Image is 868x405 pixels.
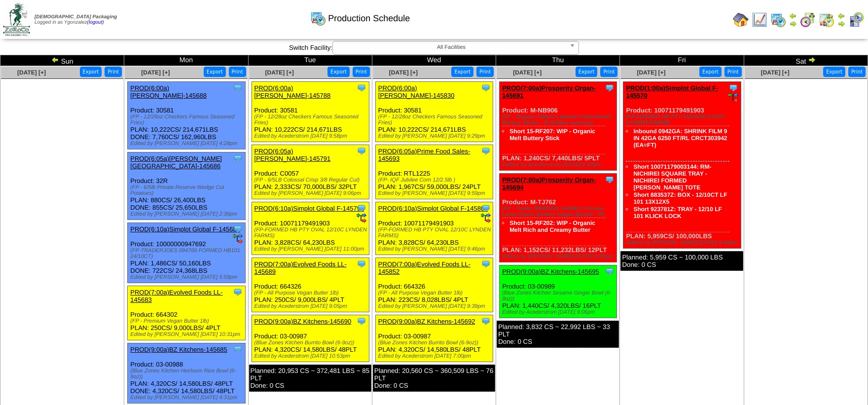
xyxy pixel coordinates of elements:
a: PROD(9:00a)BZ Kitchens-145690 [254,318,352,325]
a: Short 883537Z: BOX - 12/10CT LF 101 13X12X5 [633,191,727,205]
div: (FP - 6/5LB Colossal Crisp 3/8 Regular Cut) [254,177,369,183]
div: Edited by Acederstrom [DATE] 9:05pm [254,303,369,309]
button: Export [823,67,845,77]
div: Product: C0057 PLAN: 2,333CS / 70,000LBS / 32PLT [252,145,369,199]
div: Edited by [PERSON_NAME] [DATE] 4:28pm [130,141,245,147]
a: Short 923781Z: TRAY - 12/10 LF 101 KLICK LOCK [633,206,722,220]
td: Thu [496,55,620,66]
img: calendarprod.gif [770,12,786,28]
div: Product: 664326 PLAN: 223CS / 8,028LBS / 4PLT [375,258,493,312]
td: Wed [372,55,496,66]
img: home.gif [733,12,749,28]
img: Tooltip [357,259,366,269]
td: Sun [0,55,124,66]
div: Product: 10000000947692 PLAN: 1,486CS / 50,160LBS DONE: 722CS / 24,368LBS [128,223,245,283]
button: Print [724,67,742,77]
div: Product: 10071179491903 PLAN: 5,959CS / 100,000LBS [623,82,741,249]
div: Edited by [PERSON_NAME] [DATE] 9:29pm [378,133,493,139]
div: (Blue Zones Kitchen Heirloom Rice Bowl (6-9oz)) [130,368,245,380]
a: PROD(6:00a)[PERSON_NAME]-145788 [254,84,331,99]
a: [DATE] [+] [141,69,170,76]
button: Print [848,67,866,77]
img: arrowleft.gif [837,12,845,20]
div: (Blue Zones Kitchen Burrito Bowl (6-9oz)) [254,340,369,346]
a: PROD(6:10a)Simplot Global F-145800 [378,205,488,212]
a: PROD(6:00a)[PERSON_NAME]-145830 [378,84,455,99]
span: [DATE] [+] [637,69,665,76]
div: Product: 10071179491903 PLAN: 3,828CS / 64,230LBS [375,202,493,255]
a: [DATE] [+] [17,69,46,76]
span: Production Schedule [328,13,410,24]
div: Edited by [PERSON_NAME] [DATE] 9:46pm [378,246,493,252]
a: PROD(7:00a)Prosperity Organ-145694 [502,176,596,191]
button: Export [327,67,350,77]
img: Tooltip [357,146,366,156]
a: PROD(7:00a)Evolved Foods LL-145852 [378,260,470,275]
img: Tooltip [357,203,366,213]
a: PROD(7:00a)Evolved Foods LL-145689 [254,260,347,275]
div: Edited by [PERSON_NAME] [DATE] 9:38pm [626,240,740,246]
div: (Blue Zones Kitchen Sesame Ginger Bowl (6-8oz)) [502,290,616,302]
div: (FP - 12/28oz Checkers Famous Seasoned Fries) [130,114,245,126]
img: Tooltip [233,224,243,234]
a: PROD(7:00a)Evolved Foods LL-145683 [130,289,222,303]
a: [DATE] [+] [265,69,294,76]
a: PROD(6:05a)[PERSON_NAME]-145791 [254,147,331,162]
button: Export [576,67,598,77]
div: (FP - Trader [PERSON_NAME]'s Private Label Oranic Buttery Vegan Spread - IP) [502,206,616,218]
div: (FP - All Purpose Vegan Butter 1lb) [378,290,493,296]
div: (FP - Premium Vegan Butter 1lb) [130,318,245,324]
img: ediSmall.gif [357,213,366,223]
a: PROD(9:00a)BZ Kitchens-145692 [378,318,475,325]
a: [DATE] [+] [761,69,790,76]
img: Tooltip [481,259,491,269]
span: [DATE] [+] [389,69,418,76]
img: arrowleft.gif [51,56,59,64]
img: Tooltip [605,175,615,184]
img: Tooltip [481,146,491,156]
div: Edited by Acederstrom [DATE] 9:06pm [502,309,616,315]
button: Print [476,67,494,77]
div: (FP - All Purpose Vegan Butter 1lb) [254,290,369,296]
div: (FP-TRADERJOES 094769 FORMED HB101 24/10CT) [130,248,245,259]
img: Tooltip [233,287,243,297]
td: Mon [124,55,248,66]
div: (FP - 12/28oz Checkers Famous Seasoned Fries) [254,114,369,126]
span: All Facilities [337,41,566,53]
img: calendarprod.gif [310,10,326,26]
button: Export [699,67,722,77]
div: Product: 03-00988 PLAN: 4,320CS / 14,580LBS / 48PLT DONE: 4,320CS / 14,580LBS / 48PLT [128,343,245,404]
a: PROD(9:00a)BZ Kitchens-145685 [130,346,227,353]
div: (FP-FORMED HB PTY OVAL 12/10C LYNDEN FARMS) [378,227,493,239]
div: Product: M-NB906 PLAN: 1,240CS / 7,440LBS / 5PLT [500,82,617,171]
img: Tooltip [357,83,366,93]
img: ediSmall.gif [481,213,491,223]
div: (FP - 12/28oz Checkers Famous Seasoned Fries) [378,114,493,126]
div: (FP-FORMED HB PTY SQUARE 12/10C LYNDEN FARMS) [626,114,740,126]
img: arrowright.gif [837,20,845,28]
div: Edited by Acederstrom [DATE] 9:58pm [254,133,369,139]
div: Planned: 3,832 CS ~ 22,992 LBS ~ 33 PLT Done: 0 CS [497,321,619,348]
td: Fri [620,55,744,66]
div: Edited by [PERSON_NAME] [DATE] 11:00pm [254,246,369,252]
button: Export [451,67,473,77]
img: Tooltip [357,316,366,326]
a: PROD(6:10a)Simplot Global F-145684 [130,225,240,233]
div: Product: 30581 PLAN: 10,222CS / 214,671LBS [252,82,369,142]
img: line_graph.gif [752,12,767,28]
a: PROD(6:05a)[PERSON_NAME][GEOGRAPHIC_DATA]-145686 [130,155,222,170]
button: Export [80,67,102,77]
div: Planned: 5,959 CS ~ 100,000 LBS Done: 0 CS [620,251,743,271]
img: zoroco-logo-small.webp [3,3,30,36]
div: Edited by [PERSON_NAME] [DATE] 9:59pm [378,190,493,196]
img: Tooltip [481,203,491,213]
div: Product: 03-00987 PLAN: 4,320CS / 14,580LBS / 48PLT [252,315,369,362]
a: (logout) [87,20,104,25]
img: calendarcustomer.gif [848,12,864,28]
a: Short 15-RF207: WIP - Organic Melt Buttery Stick [509,128,595,142]
button: Print [105,67,122,77]
img: calendarblend.gif [800,12,816,28]
a: PROD(6:00a)[PERSON_NAME]-145688 [130,84,207,99]
img: Tooltip [728,83,738,93]
div: Product: 30581 PLAN: 10,222CS / 214,671LBS [375,82,493,142]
